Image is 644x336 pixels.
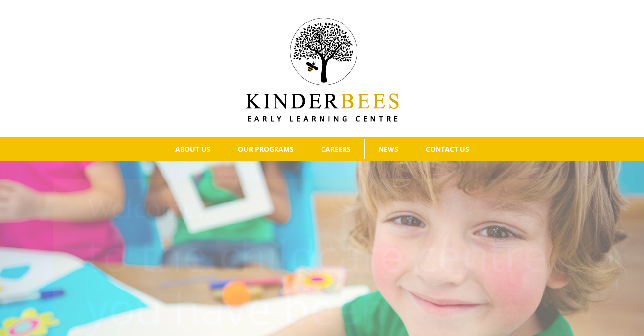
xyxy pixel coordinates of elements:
img: Kinder Bees Logo [246,18,399,122]
span: CONTACT US [426,146,469,153]
span: NEWS [378,146,398,153]
span: CAREERS [321,146,351,153]
span: ABOUT US [175,146,210,153]
span: OUR PROGRAMS [238,146,294,153]
a: CAREERS [307,139,364,159]
nav: Main Menu [15,137,629,161]
h1: Welcome... [87,187,584,228]
a: CONTACT US [412,139,483,159]
a: ABOUT US [161,139,224,159]
a: OUR PROGRAMS [224,139,307,159]
a: NEWS [365,139,412,159]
